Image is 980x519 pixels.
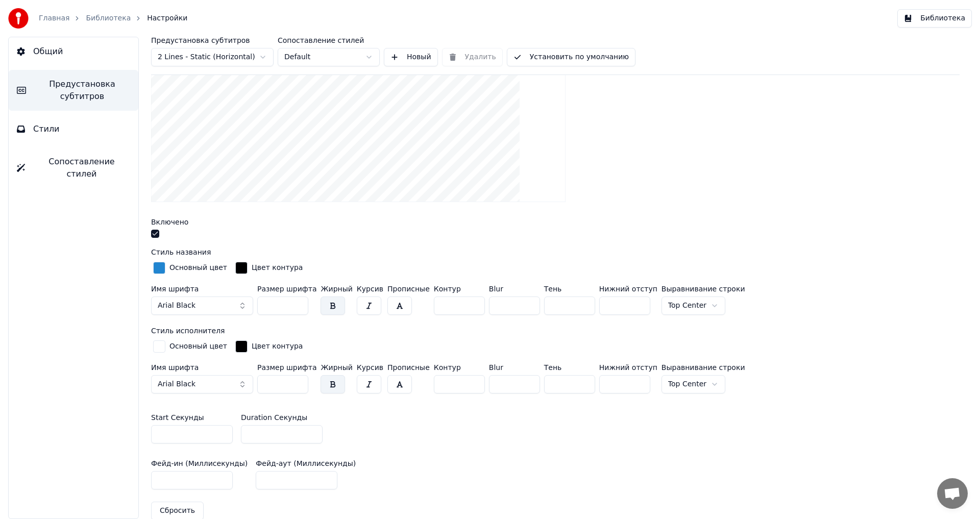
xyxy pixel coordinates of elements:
span: Arial Black [158,379,195,389]
a: Библиотека [86,13,131,23]
label: Курсив [357,364,383,371]
a: Главная [39,13,69,23]
label: Тень [544,285,595,292]
label: Выравнивание строки [661,364,745,371]
label: Выравнивание строки [661,285,745,292]
img: youka [8,8,29,29]
span: Сопоставление стилей [33,156,130,180]
label: Blur [489,285,540,292]
span: Arial Black [158,301,195,311]
div: Цвет контура [252,263,303,273]
button: Цвет контура [233,260,305,276]
label: Прописные [387,364,430,371]
button: Сопоставление стилей [9,147,138,188]
div: Цвет контура [252,341,303,352]
label: Blur [489,364,540,371]
span: Предустановка субтитров [34,78,130,103]
button: Общий [9,37,138,66]
span: Общий [33,45,63,58]
label: Нижний отступ [599,364,657,371]
nav: breadcrumb [39,13,187,23]
label: Контур [434,364,485,371]
label: Размер шрифта [257,285,316,292]
label: Start Секунды [151,414,204,421]
div: Открытый чат [937,478,968,509]
label: Включено [151,218,188,226]
label: Стиль названия [151,249,211,256]
span: Настройки [147,13,187,23]
button: Предустановка субтитров [9,70,138,111]
label: Сопоставление стилей [278,37,380,44]
label: Имя шрифта [151,285,253,292]
button: Основный цвет [151,338,229,355]
label: Жирный [321,364,352,371]
label: Курсив [357,285,383,292]
label: Прописные [387,285,430,292]
button: Основный цвет [151,260,229,276]
button: Установить по умолчанию [507,48,635,66]
label: Имя шрифта [151,364,253,371]
button: Новый [384,48,438,66]
label: Фейд-ин (Миллисекунды) [151,460,248,467]
span: Стили [33,123,60,135]
label: Тень [544,364,595,371]
div: Основный цвет [169,341,227,352]
label: Duration Секунды [241,414,307,421]
label: Нижний отступ [599,285,657,292]
button: Цвет контура [233,338,305,355]
label: Предустановка субтитров [151,37,274,44]
div: Основный цвет [169,263,227,273]
label: Жирный [321,285,352,292]
label: Размер шрифта [257,364,316,371]
label: Стиль исполнителя [151,327,225,334]
label: Фейд-аут (Миллисекунды) [256,460,356,467]
button: Стили [9,115,138,143]
button: Библиотека [897,9,972,28]
label: Контур [434,285,485,292]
